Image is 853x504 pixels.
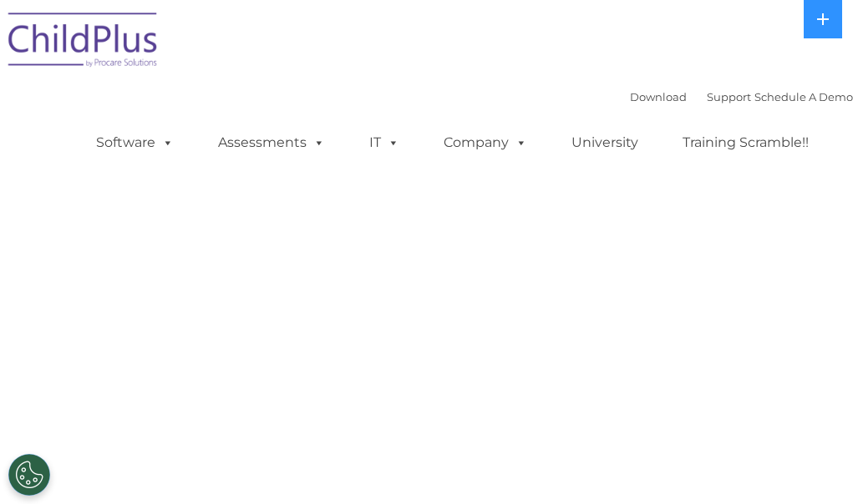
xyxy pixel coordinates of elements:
[754,90,853,103] a: Schedule A Demo
[630,90,853,103] font: |
[707,90,751,103] a: Support
[8,454,50,496] button: Cookies Settings
[666,126,825,159] a: Training Scramble!!
[201,126,342,159] a: Assessments
[555,126,655,159] a: University
[79,126,190,159] a: Software
[353,126,416,159] a: IT
[630,90,687,103] a: Download
[427,126,544,159] a: Company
